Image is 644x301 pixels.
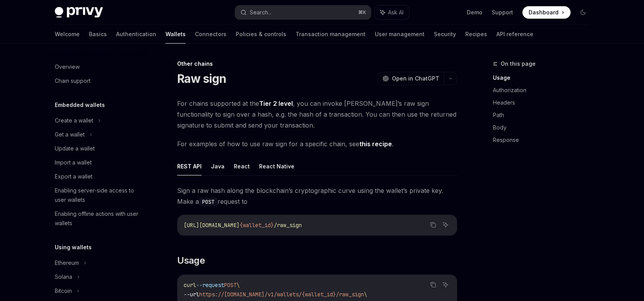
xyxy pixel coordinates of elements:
h1: Raw sign [177,72,226,86]
span: For examples of how to use raw sign for a specific chain, see . [177,138,457,149]
button: Search...⌘K [235,5,371,19]
div: Update a wallet [55,144,95,153]
a: Demo [467,9,482,16]
span: ⌘ K [358,9,366,16]
a: Import a wallet [49,156,148,170]
a: Headers [493,96,595,109]
span: Ask AI [388,9,404,16]
a: Tier 2 level [259,100,293,108]
a: Recipes [465,25,487,44]
button: Open in ChatGPT [378,72,444,85]
a: Response [493,134,595,146]
a: Usage [493,72,595,84]
a: this recipe [359,140,392,148]
button: Ask AI [440,220,451,230]
a: Enabling offline actions with user wallets [49,207,148,230]
a: Export a wallet [49,170,148,184]
div: Ethereum [55,258,79,268]
div: Get a wallet [55,130,85,139]
button: React Native [259,157,294,175]
button: Ask AI [375,5,409,19]
a: Update a wallet [49,142,148,156]
div: Create a wallet [55,116,93,125]
div: Enabling server-side access to user wallets [55,186,143,205]
a: Overview [49,60,148,74]
a: Path [493,109,595,121]
span: [URL][DOMAIN_NAME] [184,222,240,229]
a: User management [375,25,425,44]
a: Wallets [165,25,186,44]
img: dark logo [55,7,103,18]
span: Usage [177,254,205,267]
span: \ [237,282,240,289]
span: curl [184,282,196,289]
span: https://[DOMAIN_NAME]/v1/wallets/{wallet_id}/raw_sign [199,291,364,298]
button: React [234,157,250,175]
a: Security [434,25,456,44]
a: Policies & controls [236,25,286,44]
span: /raw_sign [274,222,302,229]
a: Enabling server-side access to user wallets [49,184,148,207]
a: Chain support [49,74,148,88]
a: Welcome [55,25,80,44]
span: --request [196,282,224,289]
a: API reference [496,25,533,44]
div: Search... [250,8,272,17]
div: Bitcoin [55,286,72,296]
span: \ [364,291,367,298]
span: Open in ChatGPT [392,75,439,82]
span: Dashboard [529,9,559,16]
button: Toggle dark mode [577,6,589,19]
a: Dashboard [522,6,571,19]
h5: Using wallets [55,243,92,252]
span: --url [184,291,199,298]
div: Export a wallet [55,172,92,181]
a: Connectors [195,25,226,44]
div: Chain support [55,76,91,86]
a: Body [493,121,595,134]
span: {wallet_id} [240,222,274,229]
div: Other chains [177,60,457,68]
div: Overview [55,62,80,72]
span: POST [224,282,237,289]
div: Solana [55,272,72,282]
code: POST [199,198,218,206]
a: Basics [89,25,107,44]
a: Authentication [116,25,156,44]
a: Support [492,9,513,16]
button: Copy the contents from the code block [428,220,438,230]
div: Import a wallet [55,158,92,167]
a: Authorization [493,84,595,96]
button: Copy the contents from the code block [428,280,438,290]
a: Transaction management [296,25,366,44]
span: Sign a raw hash along the blockchain’s cryptographic curve using the wallet’s private key. Make a... [177,185,457,207]
button: REST API [177,157,202,175]
span: For chains supported at the , you can invoke [PERSON_NAME]’s raw sign functionality to sign over ... [177,98,457,131]
button: Ask AI [440,280,451,290]
div: Enabling offline actions with user wallets [55,209,143,228]
h5: Embedded wallets [55,100,105,110]
button: Java [211,157,225,175]
span: On this page [501,59,536,68]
